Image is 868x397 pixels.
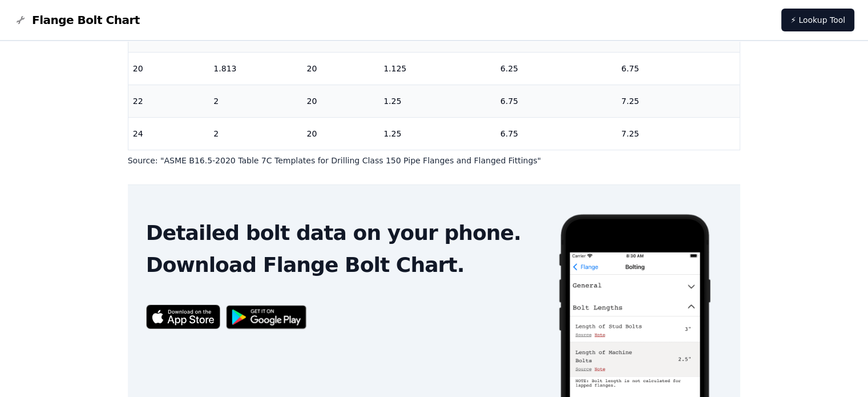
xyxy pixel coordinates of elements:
td: 22 [128,85,209,117]
td: 1.813 [209,52,302,85]
td: 1.25 [379,85,496,117]
td: 20 [128,52,209,85]
a: Flange Bolt Chart LogoFlange Bolt Chart [14,12,140,28]
span: Flange Bolt Chart [32,12,140,28]
a: ⚡ Lookup Tool [781,9,854,31]
td: 24 [128,117,209,150]
p: Source: " ASME B16.5-2020 Table 7C Templates for Drilling Class 150 Pipe Flanges and Flanged Fitt... [128,155,741,166]
td: 6.75 [496,85,617,117]
td: 1.25 [379,117,496,150]
td: 2 [209,85,302,117]
td: 20 [302,117,379,150]
td: 20 [302,85,379,117]
td: 6.25 [496,52,617,85]
img: Flange Bolt Chart Logo [14,13,27,27]
td: 1.125 [379,52,496,85]
td: 6.75 [496,117,617,150]
td: 2 [209,117,302,150]
img: Get it on Google Play [220,299,313,335]
td: 7.25 [617,117,740,150]
h2: Download Flange Bolt Chart. [146,254,539,276]
img: App Store badge for the Flange Bolt Chart app [146,304,220,329]
td: 6.75 [617,52,740,85]
h2: Detailed bolt data on your phone. [146,222,539,244]
td: 20 [302,52,379,85]
td: 7.25 [617,85,740,117]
